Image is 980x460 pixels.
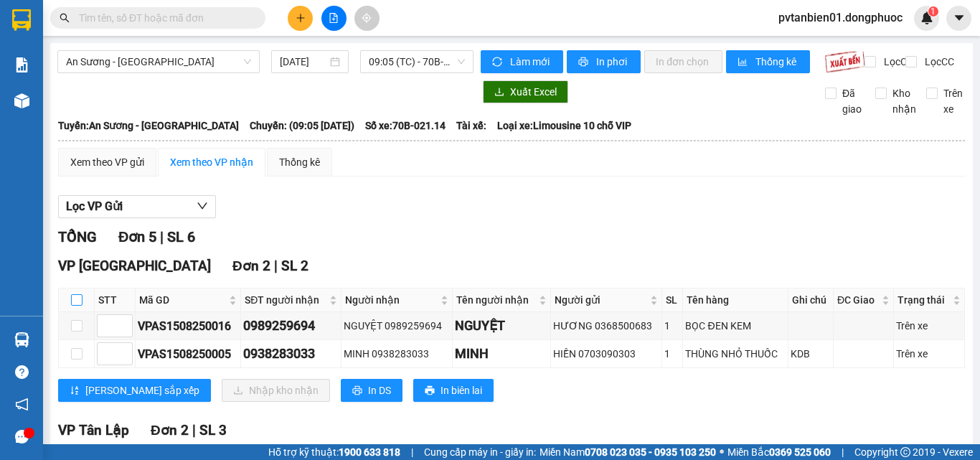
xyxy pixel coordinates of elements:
span: printer [578,57,590,68]
td: VPAS1508250016 [136,312,241,340]
span: 1 [930,6,936,17]
span: SĐT người nhận [245,292,326,308]
div: Xem theo VP gửi [70,154,144,170]
span: Đơn 2 [151,422,189,438]
div: VPAS1508250005 [138,345,238,363]
span: notification [15,398,29,411]
span: down [197,200,208,212]
span: TỔNG [58,228,97,245]
td: NGUYỆT [453,312,551,340]
span: In phơi [596,54,629,70]
button: bar-chartThống kê [726,50,810,73]
span: SL 6 [167,228,195,245]
span: plus [296,13,306,23]
span: sync [492,57,504,68]
img: solution-icon [14,57,29,72]
span: Xuất Excel [510,84,557,100]
div: Trên xe [896,318,962,334]
strong: 0708 023 035 - 0935 103 250 [585,446,716,458]
span: In DS [368,382,391,398]
span: Kho nhận [887,85,922,117]
div: KDB [791,346,831,362]
div: Thống kê [279,154,320,170]
span: In biên lai [440,382,482,398]
div: 0938283033 [243,344,339,364]
span: 01 Võ Văn Truyện, KP.1, Phường 2 [113,43,197,61]
span: | [842,444,844,460]
div: NGUYỆT [455,316,548,336]
div: 1 [664,346,680,362]
img: icon-new-feature [920,11,933,24]
span: message [15,430,29,443]
span: Lọc CR [878,54,915,70]
div: BỌC ĐEN KEM [685,318,785,334]
div: MINH 0938283033 [344,346,450,362]
span: Người gửi [555,292,648,308]
span: [PERSON_NAME]: [4,93,150,101]
span: Trên xe [938,85,969,117]
span: Làm mới [510,54,552,70]
span: SL 2 [281,258,308,274]
span: Thống kê [755,54,798,70]
img: warehouse-icon [14,332,29,347]
span: Tài xế: [456,118,486,133]
span: aim [362,13,372,23]
span: printer [352,385,362,397]
span: printer [425,385,435,397]
div: NGUYỆT 0989259694 [344,318,450,334]
span: Hotline: 19001152 [113,64,176,72]
span: Cung cấp máy in - giấy in: [424,444,536,460]
span: ⚪️ [720,449,724,455]
span: Đơn 5 [118,228,156,245]
button: Lọc VP Gửi [58,195,216,218]
button: file-add [321,6,347,31]
span: Mã GD [139,292,226,308]
div: VPAS1508250016 [138,317,238,335]
button: aim [354,6,380,31]
span: Miền Nam [540,444,716,460]
span: | [160,228,164,245]
th: Tên hàng [683,288,788,312]
span: Lọc CC [919,54,956,70]
span: In ngày: [4,104,88,113]
td: VPAS1508250005 [136,340,241,368]
span: Loại xe: Limousine 10 chỗ VIP [497,118,631,133]
button: printerIn DS [341,379,402,402]
span: | [192,422,196,438]
input: Tìm tên, số ĐT hoặc mã đơn [79,10,248,26]
span: search [60,13,70,23]
span: VP Tân Lập [58,422,129,438]
span: ----------------------------------------- [39,78,176,89]
div: 0989259694 [243,316,339,336]
button: syncLàm mới [481,50,563,73]
span: VP [GEOGRAPHIC_DATA] [58,258,211,274]
td: 0989259694 [241,312,341,340]
span: Chuyến: (09:05 [DATE]) [250,118,354,133]
button: downloadNhập kho nhận [222,379,330,402]
span: | [274,258,278,274]
span: sort-ascending [70,385,80,397]
span: Đã giao [837,85,867,117]
input: 15/08/2025 [280,54,327,70]
span: Người nhận [345,292,438,308]
span: Số xe: 70B-021.14 [365,118,446,133]
span: Miền Bắc [727,444,831,460]
img: logo-vxr [12,9,31,31]
span: copyright [900,447,910,457]
span: 09:18:40 [DATE] [32,104,88,113]
span: pvtanbien01.dongphuoc [767,9,914,27]
button: printerIn biên lai [413,379,494,402]
div: MINH [455,344,548,364]
strong: ĐỒNG PHƯỚC [113,8,197,20]
div: HIỀN 0703090303 [553,346,660,362]
div: 1 [664,318,680,334]
th: SL [662,288,683,312]
img: warehouse-icon [14,93,29,108]
td: MINH [453,340,551,368]
button: sort-ascending[PERSON_NAME] sắp xếp [58,379,211,402]
th: Ghi chú [788,288,834,312]
strong: 0369 525 060 [769,446,831,458]
span: Bến xe [GEOGRAPHIC_DATA] [113,23,193,41]
div: THÙNG NHỎ THUỐC [685,346,785,362]
span: download [494,87,504,98]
